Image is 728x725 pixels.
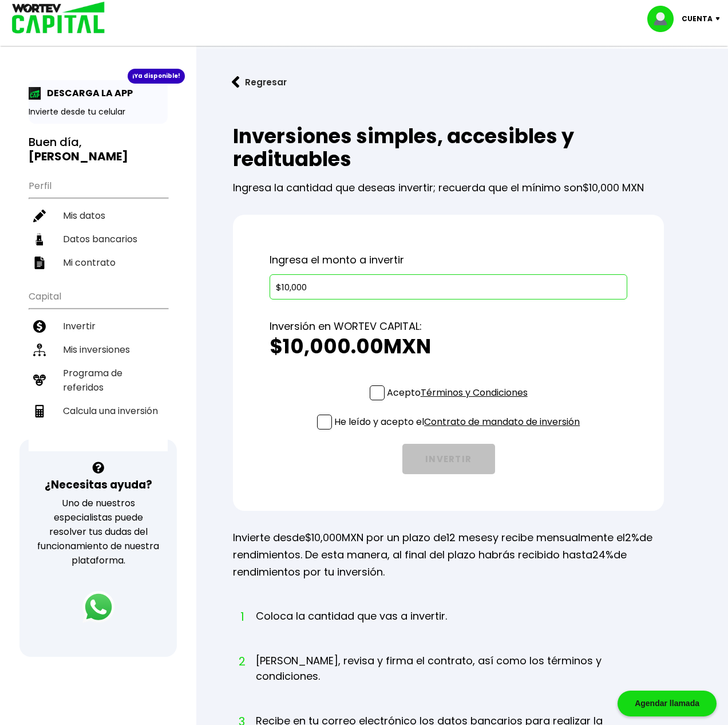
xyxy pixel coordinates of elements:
[29,106,168,118] p: Invierte desde tu celular
[256,653,664,706] li: [PERSON_NAME], revisa y firma el contrato, así como los términos y condiciones.
[29,361,168,399] a: Programa de referidos
[45,476,152,493] h3: ¿Necesitas ayuda?
[270,318,627,335] p: Inversión en WORTEV CAPITAL:
[446,530,493,545] span: 12 meses
[270,335,627,358] h2: $10,000.00 MXN
[402,444,495,474] button: INVERTIR
[233,125,664,171] h2: Inversiones simples, accesibles y redituables
[29,283,168,451] ul: Capital
[29,135,168,164] h3: Buen día,
[33,374,46,387] img: recomiendanos-icon.9b8e9327.svg
[256,608,447,645] li: Coloca la cantidad que vas a invertir.
[239,608,244,625] span: 1
[233,529,664,581] p: Invierte desde MXN por un plazo de y recibe mensualmente el de rendimientos. De esta manera, al f...
[215,67,710,97] a: flecha izquierdaRegresar
[305,530,342,545] span: $10,000
[29,338,168,361] a: Mis inversiones
[33,233,46,246] img: datos-icon.10cf9172.svg
[592,547,614,562] span: 24%
[82,591,114,623] img: logos_whatsapp-icon.242b2217.svg
[29,251,168,274] a: Mi contrato
[682,10,713,27] p: Cuenta
[232,76,240,88] img: flecha izquierda
[625,530,639,545] span: 2%
[233,171,664,196] p: Ingresa la cantidad que deseas invertir; recuerda que el mínimo son
[29,227,168,251] a: Datos bancarios
[34,496,162,568] p: Uno de nuestros especialistas puede resolver tus dudas del funcionamiento de nuestra plataforma.
[334,415,580,429] p: He leído y acepto el
[29,148,128,164] b: [PERSON_NAME]
[29,204,168,227] a: Mis datos
[618,691,717,716] div: Agendar llamada
[128,69,185,84] div: ¡Ya disponible!
[647,6,682,32] img: profile-image
[421,386,528,399] a: Términos y Condiciones
[215,67,304,97] button: Regresar
[33,344,46,356] img: inversiones-icon.6695dc30.svg
[33,257,46,269] img: contrato-icon.f2db500c.svg
[33,320,46,333] img: invertir-icon.b3b967d7.svg
[33,405,46,417] img: calculadora-icon.17d418c4.svg
[270,251,627,269] p: Ingresa el monto a invertir
[29,399,168,423] a: Calcula una inversión
[33,210,46,222] img: editar-icon.952d3147.svg
[29,314,168,338] a: Invertir
[29,87,41,100] img: app-icon
[387,385,528,400] p: Acepto
[239,653,244,670] span: 2
[713,17,728,21] img: icon-down
[583,180,644,195] span: $10,000 MXN
[29,173,168,274] ul: Perfil
[424,415,580,428] a: Contrato de mandato de inversión
[41,86,133,100] p: DESCARGA LA APP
